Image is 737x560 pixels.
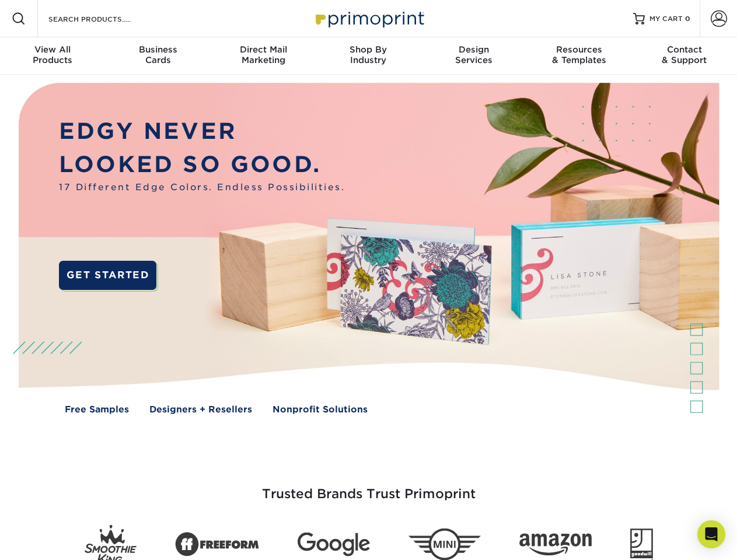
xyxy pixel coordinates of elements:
a: Shop ByIndustry [316,37,421,75]
p: EDGY NEVER [59,115,345,148]
span: Contact [632,44,737,55]
img: Amazon [519,534,592,556]
input: SEARCH PRODUCTS..... [47,12,161,26]
a: BusinessCards [105,37,210,75]
div: Cards [105,44,210,65]
p: LOOKED SO GOOD. [59,148,345,181]
div: Marketing [211,44,316,65]
a: Nonprofit Solutions [273,403,368,416]
a: Designers + Resellers [149,403,252,416]
span: Shop By [316,44,421,55]
div: Industry [316,44,421,65]
img: Primoprint [310,6,427,31]
a: Resources& Templates [526,37,631,75]
span: 17 Different Edge Colors. Endless Possibilities. [59,181,345,194]
a: Direct MailMarketing [211,37,316,75]
span: Resources [526,44,631,55]
div: & Support [632,44,737,65]
a: DesignServices [421,37,526,75]
span: Design [421,44,526,55]
div: Open Intercom Messenger [697,520,725,548]
a: GET STARTED [59,261,156,290]
img: Google [298,533,370,556]
a: Contact& Support [632,37,737,75]
span: Business [105,44,210,55]
span: Direct Mail [211,44,316,55]
div: & Templates [526,44,631,65]
div: Services [421,44,526,65]
img: Goodwill [630,528,653,560]
span: MY CART [649,14,683,24]
h3: Trusted Brands Trust Primoprint [27,459,710,516]
span: 0 [685,15,690,23]
a: Free Samples [65,403,129,416]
